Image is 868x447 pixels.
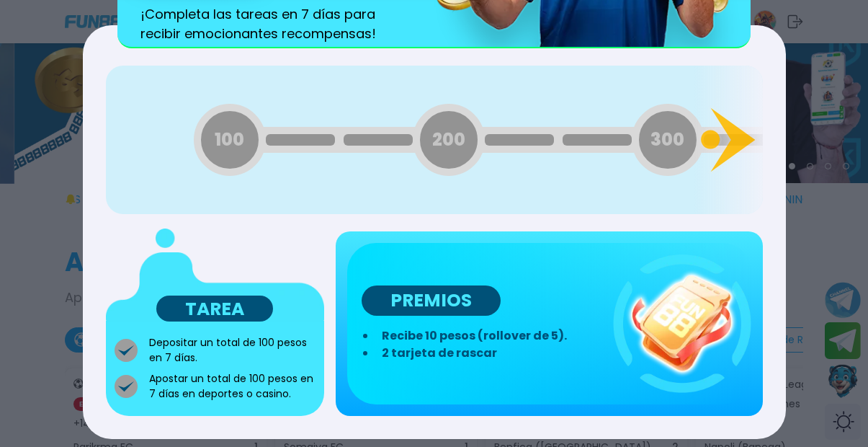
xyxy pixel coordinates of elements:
[650,127,684,153] span: 300
[432,127,465,153] span: 200
[613,255,751,393] img: fun88_task-3d54b5a9.webp
[149,335,316,366] p: Depositar un total de 100 pesos en 7 días.
[215,127,244,153] span: 100
[149,371,316,402] p: Apostar un total de 100 pesos en 7 días en deportes o casino.
[376,345,604,362] li: 2 tarjeta de rascar
[156,296,273,322] p: TAREA
[140,4,391,43] span: ¡Completa las tareas en 7 días para recibir emocionantes recompensas!
[362,286,501,316] p: PREMIOS
[106,229,325,322] img: ZfJrG+Mrt4kE6IqiwAAA==
[376,327,604,345] li: Recibe 10 pesos (rollover de 5).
